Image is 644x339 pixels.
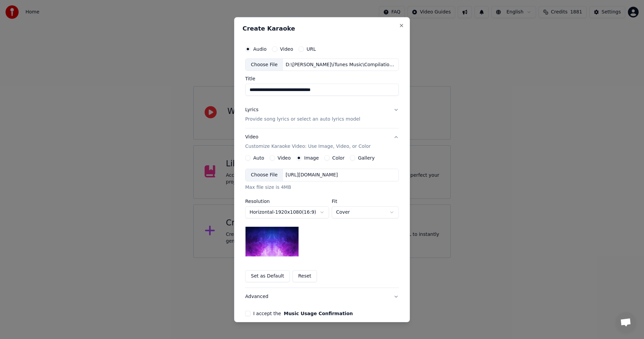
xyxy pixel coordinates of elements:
[246,169,283,181] div: Choose File
[253,311,353,316] label: I accept the
[278,156,291,160] label: Video
[245,76,399,81] label: Title
[332,156,345,160] label: Color
[245,101,399,128] button: LyricsProvide song lyrics or select an auto lyrics model
[283,61,397,68] div: D:\[PERSON_NAME]\iTunes Music\Compilations\Gravel Vol. 5\04 I_m Sufferin_.m4a
[245,199,329,204] label: Resolution
[243,25,401,31] h2: Create Karaoke
[253,46,267,51] label: Audio
[245,184,399,191] div: Max file size is 4MB
[245,128,399,155] button: VideoCustomize Karaoke Video: Use Image, Video, or Color
[284,311,353,316] button: I accept the
[280,46,293,51] label: Video
[358,156,375,160] label: Gallery
[245,116,360,123] p: Provide song lyrics or select an auto lyrics model
[245,143,371,150] p: Customize Karaoke Video: Use Image, Video, or Color
[307,46,316,51] label: URL
[245,107,258,113] div: Lyrics
[304,156,319,160] label: Image
[246,58,283,71] div: Choose File
[332,199,399,204] label: Fit
[253,156,264,160] label: Auto
[292,270,317,282] button: Reset
[283,172,341,178] div: [URL][DOMAIN_NAME]
[245,134,371,150] div: Video
[245,155,399,288] div: VideoCustomize Karaoke Video: Use Image, Video, or Color
[245,288,399,305] button: Advanced
[245,270,290,282] button: Set as Default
